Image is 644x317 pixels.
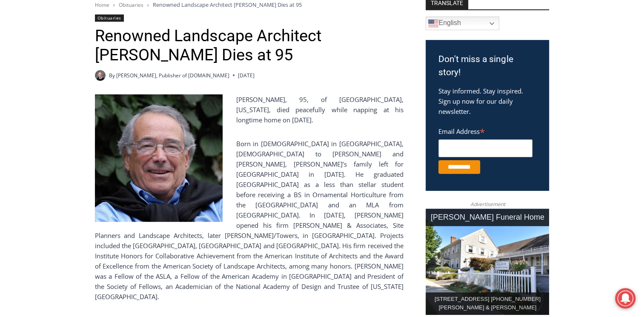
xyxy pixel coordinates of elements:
[116,72,229,79] a: [PERSON_NAME], Publisher of [DOMAIN_NAME]
[428,18,438,28] img: en
[95,26,404,65] h1: Renowned Landscape Architect [PERSON_NAME] Dies at 95
[95,94,404,125] p: [PERSON_NAME], 95, of [GEOGRAPHIC_DATA], [US_STATE], died peacefully while napping at his longtim...
[253,3,307,39] a: Book [PERSON_NAME]'s Good Humor for Your Event
[205,82,412,106] a: Intern @ [DOMAIN_NAME]
[461,200,513,208] span: Advertisement
[426,17,499,30] a: English
[95,94,223,222] img: Obituary - Peter George Rolland
[438,86,536,116] p: Stay informed. Stay inspired. Sign up now for our daily newsletter.
[95,70,106,81] a: Author image
[438,53,536,79] h3: Don't miss a single story!
[0,85,86,106] a: Open Tues. - Sun. [PHONE_NUMBER]
[206,0,257,39] img: s_800_809a2aa2-bb6e-4add-8b5e-749ad0704c34.jpeg
[87,53,121,102] div: Located at [STREET_ADDRESS][PERSON_NAME]
[119,1,143,8] a: Obituaries
[3,88,83,120] span: Open Tues. - Sun. [PHONE_NUMBER]
[153,1,302,8] span: Renowned Landscape Architect [PERSON_NAME] Dies at 95
[95,1,109,8] a: Home
[223,85,395,104] span: Intern @ [DOMAIN_NAME]
[215,0,402,82] div: "I learned about the history of a place I’d honestly never considered even as a resident of [GEOG...
[95,14,124,22] a: Obituaries
[238,71,255,79] time: [DATE]
[147,2,149,8] span: >
[259,9,296,33] h4: Book [PERSON_NAME]'s Good Humor for Your Event
[95,0,404,9] nav: Breadcrumbs
[95,139,404,302] p: Born in [DEMOGRAPHIC_DATA] in [GEOGRAPHIC_DATA], [DEMOGRAPHIC_DATA] to [PERSON_NAME] and [PERSON_...
[426,292,549,315] div: [STREET_ADDRESS] [PHONE_NUMBER] [PERSON_NAME] & [PERSON_NAME]
[56,15,210,23] div: Serving [GEOGRAPHIC_DATA] Since [DATE]
[113,2,115,8] span: >
[438,123,532,138] label: Email Address
[426,209,549,226] div: [PERSON_NAME] Funeral Home
[109,71,115,79] span: By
